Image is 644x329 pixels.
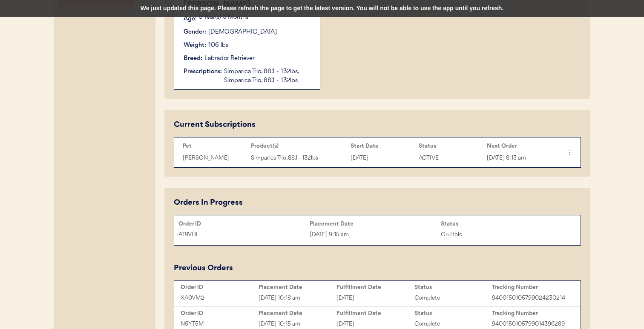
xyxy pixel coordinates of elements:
[251,153,346,163] div: Simparica Trio, 88.1 - 132lbs
[336,319,414,329] div: [DATE]
[174,119,256,131] div: Current Subscriptions
[492,319,570,329] div: 9400150105799014396289
[184,28,206,37] div: Gender:
[414,284,492,291] div: Status
[183,143,247,149] div: Pet
[441,220,572,227] div: Status
[208,41,228,50] div: 106 lbs
[224,67,311,85] div: Simparica Trio, 88.1 - 132lbs, Simparica Trio, 88.1 - 132lbs
[492,310,570,317] div: Tracking Number
[336,310,414,317] div: Fulfillment Date
[492,284,570,291] div: Tracking Number
[174,197,243,209] div: Orders In Progress
[310,230,441,240] div: [DATE] 9:15 am
[251,143,346,149] div: Product(s)
[181,284,259,291] div: Order ID
[259,293,336,303] div: [DATE] 10:18 am
[174,263,233,274] div: Previous Orders
[199,14,311,20] p: 5 Year(s) 3 Months
[208,28,277,37] div: [DEMOGRAPHIC_DATA]
[419,153,483,163] div: ACTIVE
[419,143,483,149] div: Status
[259,319,336,329] div: [DATE] 10:15 am
[184,54,202,63] div: Breed:
[259,310,336,317] div: Placement Date
[181,310,259,317] div: Order ID
[259,284,336,291] div: Placement Date
[181,319,259,329] div: N5YT5M
[183,153,247,163] div: [PERSON_NAME]
[441,230,572,240] div: On Hold
[487,153,551,163] div: [DATE] 8:13 am
[336,284,414,291] div: Fulfillment Date
[414,293,492,303] div: Complete
[351,143,414,149] div: Start Date
[351,153,414,163] div: [DATE]
[184,41,206,50] div: Weight:
[178,230,310,240] div: AT9VHI
[310,220,441,227] div: Placement Date
[492,293,570,303] div: 9400150105799024230214
[181,293,259,303] div: XA0VM2
[178,220,310,227] div: Order ID
[414,319,492,329] div: Complete
[184,67,222,76] div: Prescriptions:
[184,14,197,23] div: Age:
[204,54,255,63] div: Labrador Retriever
[336,293,414,303] div: [DATE]
[487,143,551,149] div: Next Order
[414,310,492,317] div: Status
